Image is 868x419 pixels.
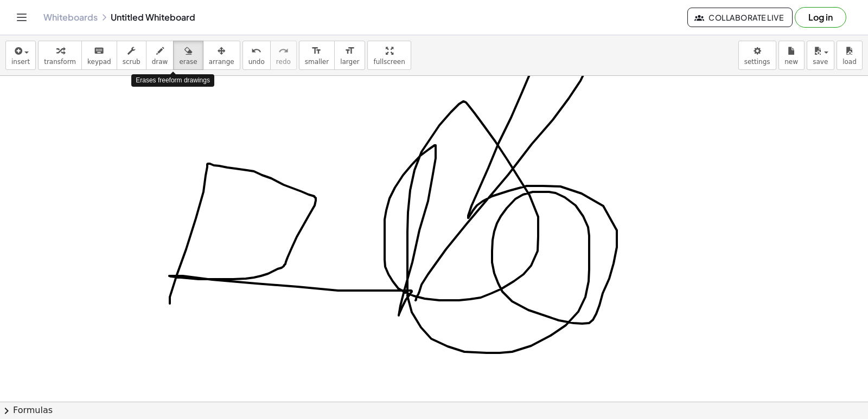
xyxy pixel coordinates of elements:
button: redoredo [270,41,297,70]
span: scrub [123,58,141,66]
i: format_size [344,44,355,57]
button: Log in [795,7,846,28]
button: save [807,41,834,70]
button: fullscreen [367,41,411,70]
button: arrange [203,41,240,70]
button: transform [38,41,82,70]
span: redo [276,58,291,66]
button: insert [5,41,36,70]
button: Toggle navigation [13,9,30,26]
span: transform [44,58,76,66]
button: settings [738,41,776,70]
button: Collaborate Live [687,8,793,27]
span: fullscreen [373,58,405,66]
button: draw [146,41,174,70]
i: redo [278,44,289,57]
span: settings [744,58,770,66]
span: arrange [209,58,234,66]
button: scrub [117,41,146,70]
span: new [784,58,798,66]
span: Collaborate Live [697,12,783,22]
button: undoundo [242,41,271,70]
a: Whiteboards [43,12,98,23]
span: load [843,58,857,66]
button: format_sizesmaller [299,41,335,70]
button: erase [173,41,203,70]
i: keyboard [94,44,104,57]
span: keypad [87,58,111,66]
button: format_sizelarger [334,41,365,70]
span: draw [152,58,168,66]
i: format_size [311,44,322,57]
span: insert [11,58,30,66]
i: undo [251,44,261,57]
span: undo [248,58,265,66]
span: smaller [305,58,329,66]
button: new [778,41,805,70]
button: keyboardkeypad [81,41,117,70]
span: larger [340,58,359,66]
button: load [837,41,863,70]
span: save [813,58,828,66]
span: erase [179,58,197,66]
div: Erases freeform drawings [131,74,214,87]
